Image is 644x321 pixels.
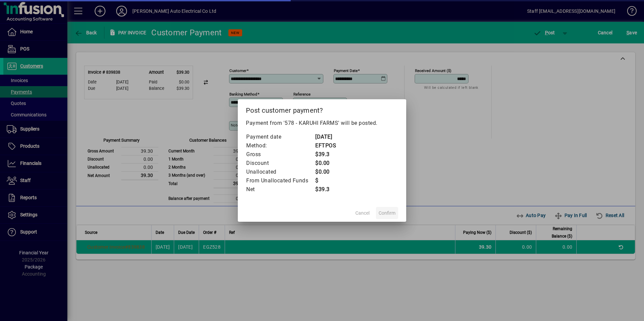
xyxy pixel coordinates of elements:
td: $ [315,176,342,185]
td: Gross [246,150,315,159]
td: Method: [246,141,315,150]
p: Payment from '578 - KARUHI FARMS' will be posted. [246,119,398,127]
td: EFTPOS [315,141,342,150]
td: Net [246,185,315,194]
td: Unallocated [246,168,315,176]
td: [DATE] [315,133,342,141]
td: From Unallocated Funds [246,176,315,185]
h2: Post customer payment? [238,99,406,119]
td: $39.3 [315,185,342,194]
td: $0.00 [315,168,342,176]
td: Discount [246,159,315,168]
td: Payment date [246,133,315,141]
td: $39.3 [315,150,342,159]
td: $0.00 [315,159,342,168]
